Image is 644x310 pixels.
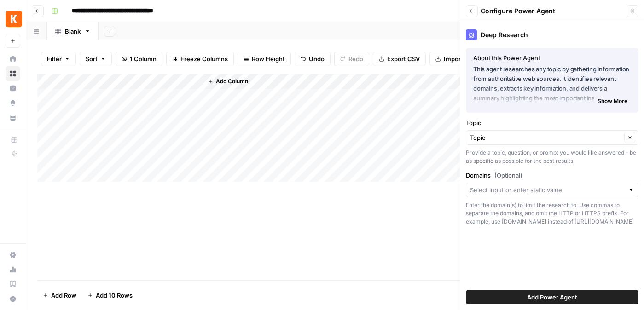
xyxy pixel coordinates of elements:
[470,185,624,195] input: Select input or enter static value
[598,97,627,105] span: Show More
[6,262,20,277] a: Usage
[96,291,133,300] span: Add 10 Rows
[204,75,252,87] button: Add Column
[51,291,76,300] span: Add Row
[444,54,477,63] span: Import CSV
[6,292,20,306] button: Help + Support
[466,201,638,226] div: Enter the domain(s) to limit the research to. Use commas to separate the domains, and omit the HT...
[387,54,420,63] span: Export CSV
[466,171,638,180] label: Domains
[238,52,291,66] button: Row Height
[6,110,20,125] a: Your Data
[295,52,331,66] button: Undo
[473,64,631,103] p: This agent researches any topic by gathering information from authoritative web sources. It ident...
[470,133,621,142] input: Topic
[65,27,81,36] div: Blank
[309,54,325,63] span: Undo
[6,52,20,66] a: Home
[466,149,638,165] div: Provide a topic, question, or prompt you would like answered - be as specific as possible for the...
[6,81,20,96] a: Insights
[594,95,631,107] button: Show More
[527,293,577,302] span: Add Power Agent
[252,54,285,63] span: Row Height
[41,52,76,66] button: Filter
[82,288,138,303] button: Add 10 Rows
[80,52,112,66] button: Sort
[6,66,20,81] a: Browse
[86,54,98,63] span: Sort
[37,288,82,303] button: Add Row
[348,54,363,63] span: Redo
[429,52,483,66] button: Import CSV
[180,54,228,63] span: Freeze Columns
[6,11,22,27] img: Kayak Logo
[216,77,248,86] span: Add Column
[6,247,20,262] a: Settings
[6,96,20,110] a: Opportunities
[466,29,638,40] div: Deep Research
[47,22,99,40] a: Blank
[166,52,234,66] button: Freeze Columns
[334,52,369,66] button: Redo
[6,7,20,30] button: Workspace: Kayak
[466,118,638,127] label: Topic
[373,52,426,66] button: Export CSV
[6,277,20,292] a: Learning Hub
[494,171,522,180] span: (Optional)
[116,52,162,66] button: 1 Column
[466,290,638,304] button: Add Power Agent
[47,54,62,63] span: Filter
[473,53,631,63] div: About this Power Agent
[130,54,157,63] span: 1 Column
